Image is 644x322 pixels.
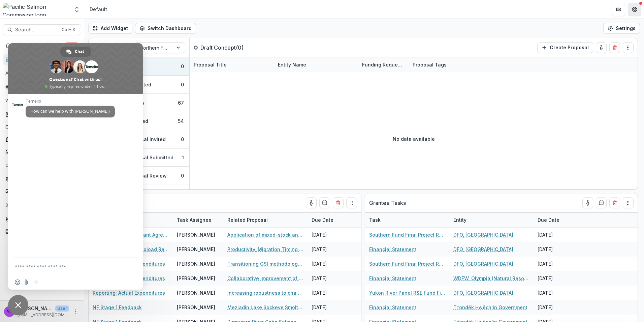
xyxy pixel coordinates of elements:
div: Entity [449,216,471,223]
button: Open Activity [3,68,81,79]
span: Contacts [5,163,72,168]
span: 4297 [65,43,78,49]
a: DFO, [GEOGRAPHIC_DATA] [453,231,513,238]
div: Funding Requested [358,61,409,68]
div: Proposal Tags [409,61,451,68]
button: Partners [612,3,625,16]
a: Meziadin Lake Sockeye Smolt Assessment Program - 2026 [227,304,303,311]
button: Add Widget [88,23,132,34]
a: Financial Statement [369,246,416,253]
div: Entity Name [274,57,358,72]
a: Trʼondëk Hwëchʼin Government [453,304,527,311]
div: [DATE] [308,257,358,271]
a: Reporting: Actual Expenditures [93,289,165,296]
button: Create Proposal [537,42,593,53]
button: Open Data & Reporting [3,200,81,211]
div: Entity [449,213,534,227]
div: [DATE] [534,257,584,271]
a: Proposals [3,109,81,120]
div: Funding Requested [358,57,409,72]
img: Pacific Salmon Commission logo [3,3,69,16]
button: Open entity switcher [72,3,82,16]
a: Financial Statement [369,304,416,311]
div: Default [90,6,107,13]
div: Due Date [534,213,584,227]
p: [EMAIL_ADDRESS][DOMAIN_NAME] [18,312,69,318]
a: Dashboard [3,54,81,65]
button: toggle-assigned-to-me [306,197,317,208]
span: Activity [5,71,72,76]
button: Settings [603,23,640,34]
a: Application of mixed-stock analysis for Yukon River fall chum salmon [227,231,303,238]
a: Southern Fund Final Project Report [369,231,445,238]
button: Drag [623,197,634,208]
a: Dashboard [3,213,81,224]
div: [DATE] [534,242,584,257]
div: Proposal Title [190,57,274,72]
a: Form Builder [3,121,81,132]
div: Entity Name [274,61,310,68]
div: [DATE] [534,300,584,315]
div: Chat [60,47,91,57]
button: Calendar [596,197,607,208]
div: 67 [178,99,184,106]
div: [DATE] [308,286,358,300]
div: 0 [181,172,184,179]
p: No data available [393,135,435,142]
p: User [55,305,69,312]
div: Related Proposal [223,213,308,227]
div: Due Date [308,216,337,223]
div: Proposal Title [190,61,231,68]
div: Proposal Tags [409,57,493,72]
button: Notifications4297 [3,41,81,51]
div: Close chat [8,295,28,315]
button: Open Contacts [3,160,81,171]
nav: breadcrumb [87,4,110,14]
div: 54 [178,117,184,125]
a: Transitioning GSI methodology for Fraser pink salmon [227,260,303,267]
a: Grantees [3,173,81,185]
button: Delete card [609,197,620,208]
div: Task Assignee [173,213,223,227]
p: Grantee Tasks [369,199,406,207]
div: [PERSON_NAME] [177,275,215,282]
a: NF Stage 1 Feedback [93,304,142,311]
button: toggle-assigned-to-me [596,42,607,53]
div: [PERSON_NAME] [177,289,215,296]
span: Audio message [32,279,38,285]
a: DFO, [GEOGRAPHIC_DATA] [453,246,513,253]
div: [PERSON_NAME] [177,246,215,253]
button: Delete card [609,42,620,53]
button: Drag [346,197,357,208]
button: Calendar [319,197,330,208]
button: toggle-assigned-to-me [582,197,593,208]
div: Ctrl + K [60,26,77,33]
a: Communications [3,186,81,197]
div: [DATE] [534,286,584,300]
div: [PERSON_NAME] [177,231,215,238]
span: Data & Reporting [5,203,72,208]
a: Productivity, Migration Timing, and Survival of Sockeye, Coho, and Pink Salmon at [GEOGRAPHIC_DAT... [227,246,303,253]
div: [DATE] [308,242,358,257]
div: [DATE] [308,227,358,242]
a: Yukon River Panel R&E Fund Final Project Report [369,289,445,296]
button: Drag [623,42,634,53]
button: Delete card [333,197,344,208]
div: Task Assignee [173,216,216,223]
span: Insert an emoji [15,279,20,285]
div: [DATE] [534,271,584,286]
a: WDFW, Olympia (Natural Resources Building, [STREET_ADDRESS][US_STATE] [453,275,529,282]
p: Draft Concept ( 0 ) [200,44,251,52]
div: Task [365,216,385,223]
a: Increasing robustness to changing river conditions at the [GEOGRAPHIC_DATA] Site: Bank Remediatio... [227,289,303,296]
div: 1 [182,154,184,161]
button: Switch Dashboard [135,23,196,34]
a: Southern Fund Final Project Report [369,260,445,267]
div: [DATE] [308,271,358,286]
a: Grantee Reports [3,146,81,157]
div: [DATE] [534,227,584,242]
